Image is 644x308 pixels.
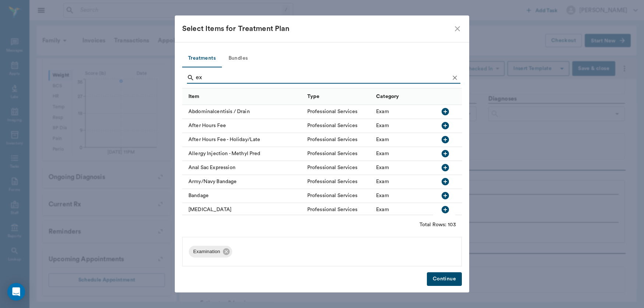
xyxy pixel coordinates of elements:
[196,72,449,84] input: Find a treatment
[187,72,460,85] div: Search
[453,24,462,33] button: close
[182,50,222,67] button: Treatments
[188,86,199,107] div: Item
[376,122,389,129] div: Exam
[307,86,320,107] div: Type
[304,88,373,105] div: Type
[307,150,357,157] div: Professional Services
[427,272,462,286] button: Continue
[182,189,304,203] div: Bandage
[376,86,399,107] div: Category
[307,136,357,143] div: Professional Services
[376,136,389,143] div: Exam
[182,161,304,175] div: Anal Sac Expression
[189,248,224,255] span: Examination
[182,147,304,161] div: Allergy Injection - Methyl Pred
[376,178,389,185] div: Exam
[449,72,460,83] button: Clear
[182,119,304,133] div: After Hours Fee
[182,88,304,105] div: Item
[376,192,389,199] div: Exam
[182,175,304,189] div: Army/Navy Bandage
[307,164,357,171] div: Professional Services
[307,122,357,129] div: Professional Services
[376,150,389,157] div: Exam
[7,283,25,301] div: Open Intercom Messenger
[376,206,389,213] div: Exam
[182,203,304,217] div: [MEDICAL_DATA]
[182,23,453,35] div: Select Items for Treatment Plan
[182,133,304,147] div: After Hours Fee - Holiday/Late
[182,105,304,119] div: Abdominalcentisis / Drain
[307,206,357,213] div: Professional Services
[376,164,389,171] div: Exam
[376,108,389,115] div: Exam
[372,88,433,105] div: Category
[222,50,255,67] button: Bundles
[307,192,357,199] div: Professional Services
[189,246,232,258] div: Examination
[420,221,456,228] div: Total Rows: 103
[307,108,357,115] div: Professional Services
[307,178,357,185] div: Professional Services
